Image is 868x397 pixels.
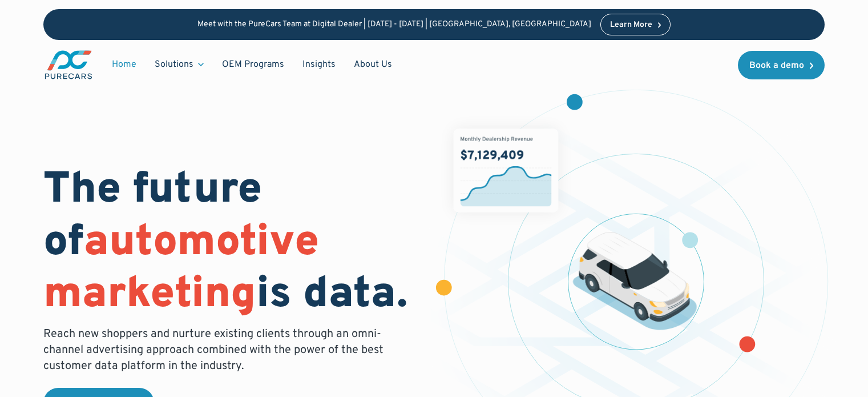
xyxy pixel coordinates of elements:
a: OEM Programs [213,54,293,75]
div: Solutions [146,54,213,75]
a: Home [103,54,146,75]
a: Book a demo [738,51,825,79]
a: main [43,49,94,81]
div: Solutions [155,58,193,71]
img: illustration of a vehicle [572,232,697,330]
h1: The future of is data. [43,165,420,322]
div: Book a demo [749,61,804,70]
span: automotive marketing [43,216,319,323]
p: Reach new shoppers and nurture existing clients through an omni-channel advertising approach comb... [43,326,390,374]
a: About Us [345,54,401,75]
img: chart showing monthly dealership revenue of $7m [454,129,559,212]
p: Meet with the PureCars Team at Digital Dealer | [DATE] - [DATE] | [GEOGRAPHIC_DATA], [GEOGRAPHIC_... [197,20,591,30]
img: purecars logo [43,49,94,81]
div: Learn More [610,21,652,29]
a: Insights [293,54,345,75]
a: Learn More [600,14,671,35]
